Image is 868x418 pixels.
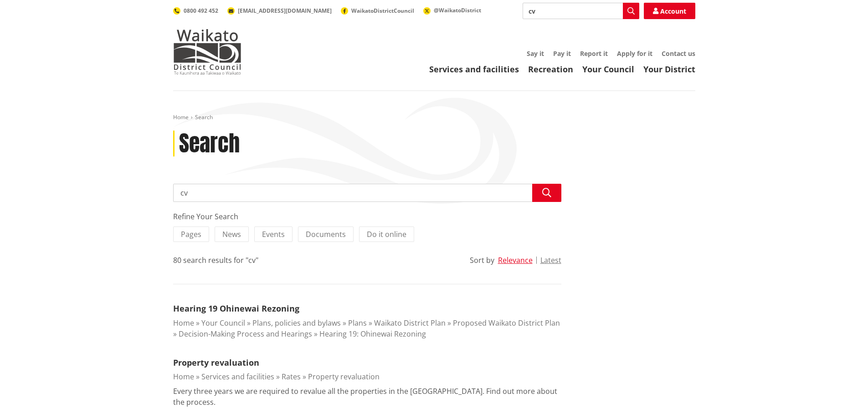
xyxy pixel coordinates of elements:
a: Your Council [201,318,245,328]
a: Home [173,113,189,121]
span: 0800 492 452 [184,7,218,15]
span: Pages [181,229,201,239]
a: Services and facilities [201,372,274,382]
a: Report it [580,49,608,58]
img: Waikato District Council - Te Kaunihera aa Takiwaa o Waikato [173,29,241,75]
a: Recreation [528,64,573,75]
a: Home [173,318,194,328]
a: 0800 492 452 [173,7,218,15]
a: Home [173,372,194,382]
a: Proposed Waikato District Plan [453,318,560,328]
a: Hearing 19: Ohinewai Rezoning [319,329,426,339]
a: Services and facilities [429,64,519,75]
div: Refine Your Search [173,211,561,222]
span: Events [262,229,285,239]
a: Decision-Making Process and Hearings [179,329,312,339]
span: News [222,229,241,239]
a: Property revaluation [308,372,380,382]
a: @WaikatoDistrict [423,6,481,14]
span: [EMAIL_ADDRESS][DOMAIN_NAME] [238,7,332,15]
a: Plans, policies and bylaws [252,318,341,328]
input: Search input [173,184,561,202]
a: Property revaluation [173,357,259,368]
nav: breadcrumb [173,114,695,121]
a: Waikato District Plan [374,318,446,328]
div: Sort by [470,255,494,266]
a: Plans [348,318,367,328]
span: Documents [306,229,346,239]
a: Rates [282,372,301,382]
div: 80 search results for "cv" [173,255,258,266]
input: Search input [523,3,639,19]
a: [EMAIL_ADDRESS][DOMAIN_NAME] [227,7,332,15]
span: Search [195,113,213,121]
a: Your District [643,64,695,75]
a: Say it [527,49,544,58]
button: Latest [540,256,561,264]
p: Every three years we are required to revalue all the properties in the [GEOGRAPHIC_DATA]. Find ou... [173,386,561,408]
a: Contact us [662,49,695,58]
a: Pay it [553,49,571,58]
a: WaikatoDistrictCouncil [341,7,414,15]
button: Relevance [498,256,533,264]
a: Account [644,3,695,19]
a: Hearing 19 Ohinewai Rezoning [173,303,299,314]
a: Your Council [582,64,634,75]
span: WaikatoDistrictCouncil [351,7,414,15]
a: Apply for it [617,49,652,58]
span: Do it online [367,229,406,239]
h1: Search [179,131,240,157]
span: @WaikatoDistrict [434,6,481,14]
